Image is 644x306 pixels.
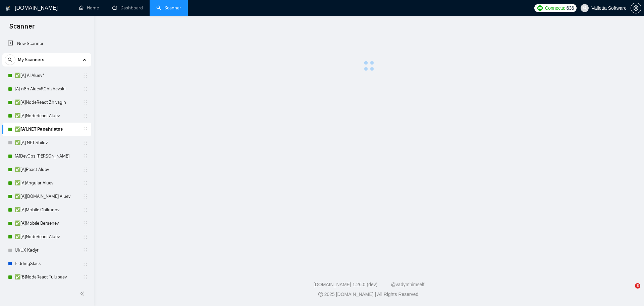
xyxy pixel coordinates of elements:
a: ✅[B]NodeReact Tulubaev [15,270,78,284]
span: holder [83,180,88,186]
span: holder [83,274,88,280]
span: holder [83,194,88,199]
a: homeHome [79,5,99,11]
a: searchScanner [156,5,181,11]
span: copyright [318,292,323,297]
iframe: Intercom live chat [621,283,637,299]
a: [A]DevOps [PERSON_NAME] [15,149,78,163]
div: 2025 [DOMAIN_NAME] | All Rights Reserved. [99,291,639,298]
img: logo [6,3,10,14]
span: holder [83,73,88,78]
a: ✅[A]Angular Aluev [15,176,78,190]
button: search [5,54,15,65]
a: ✅[A] AI Aluev* [15,69,78,82]
span: holder [83,154,88,159]
span: Connects: [545,4,565,12]
span: holder [83,207,88,213]
span: 636 [567,4,574,12]
span: My Scanners [18,53,44,67]
a: ✅[A]NodeReact Aluev [15,230,78,244]
span: holder [83,113,88,119]
span: holder [83,127,88,132]
span: holder [83,140,88,145]
span: setting [631,5,641,11]
span: Scanner [4,21,40,36]
a: BiddingSlack [15,257,78,270]
button: setting [631,3,641,13]
span: double-left [80,290,87,297]
span: search [5,57,15,62]
span: holder [83,167,88,172]
a: setting [631,5,641,11]
a: @vadymhimself [391,282,424,287]
span: 8 [635,283,640,289]
span: holder [83,261,88,266]
span: user [582,6,587,10]
a: ✅[A]Mobile Bersenev [15,217,78,230]
a: New Scanner [8,37,86,50]
span: holder [83,100,88,105]
a: [A] n8n Aluev!\Chizhevskii [15,82,78,96]
a: ✅[A]NodeReact Aluev [15,109,78,123]
a: ✅[A].NET Shilov [15,136,78,149]
a: ✅[A]NodeReact Zhivagin [15,96,78,109]
span: holder [83,248,88,253]
a: ✅[A]Mobile Chikunov [15,203,78,217]
a: ✅[A].NET Papahristos [15,123,78,136]
li: New Scanner [2,37,91,50]
span: holder [83,86,88,92]
span: holder [83,221,88,226]
img: upwork-logo.png [537,5,543,11]
a: UI/UX Kadyr [15,244,78,257]
a: ✅[A][DOMAIN_NAME] Aluev [15,190,78,203]
a: ✅[A]React Aluev [15,163,78,176]
span: holder [83,234,88,239]
a: [DOMAIN_NAME] 1.26.0 (dev) [314,282,378,287]
a: dashboardDashboard [112,5,143,11]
